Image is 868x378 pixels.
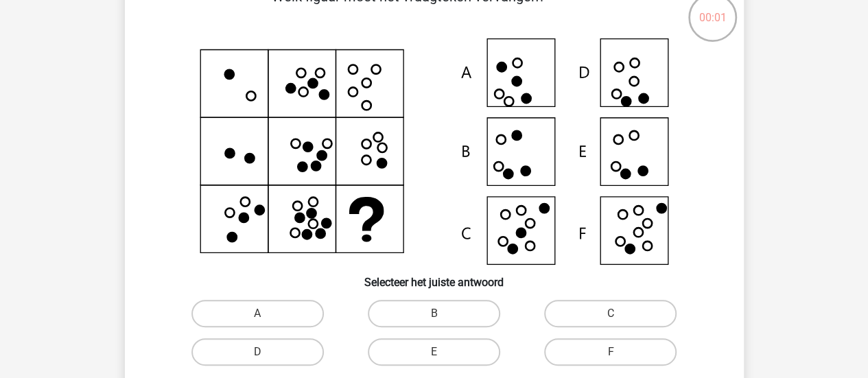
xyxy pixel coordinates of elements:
[368,338,500,366] label: E
[191,338,324,366] label: D
[191,300,324,327] label: A
[147,265,722,289] h6: Selecteer het juiste antwoord
[544,338,677,366] label: F
[368,300,500,327] label: B
[544,300,677,327] label: C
